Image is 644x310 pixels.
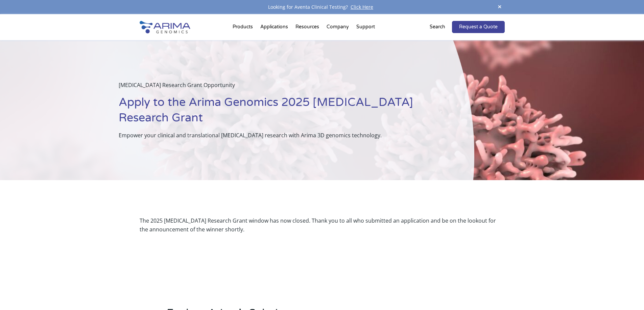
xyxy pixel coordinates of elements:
div: The 2025 [MEDICAL_DATA] Research Grant window has now closed. Thank you to all who submitted an a... [140,216,505,234]
a: Request a Quote [452,21,505,33]
p: [MEDICAL_DATA] Research Grant Opportunity [119,81,440,95]
h1: Apply to the Arima Genomics 2025 [MEDICAL_DATA] Research Grant [119,95,440,131]
img: Arima-Genomics-logo [140,21,190,33]
p: Search [430,23,445,31]
p: Empower your clinical and translational [MEDICAL_DATA] research with Arima 3D genomics technology. [119,131,440,140]
a: Click Here [348,4,376,10]
div: Looking for Aventa Clinical Testing? [140,3,505,11]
